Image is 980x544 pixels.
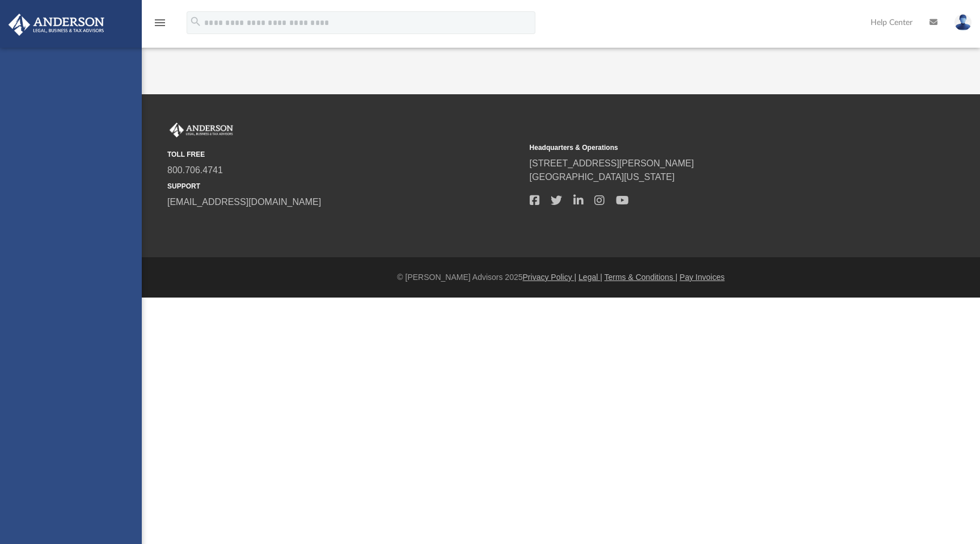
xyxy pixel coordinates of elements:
[523,273,577,282] a: Privacy Policy |
[167,165,223,175] a: 800.706.4741
[189,15,202,28] i: search
[167,123,235,137] img: Anderson Advisors Platinum Portal
[5,14,108,36] img: Anderson Advisors Platinum Portal
[530,158,694,168] a: [STREET_ADDRESS][PERSON_NAME]
[530,172,675,182] a: [GEOGRAPHIC_DATA][US_STATE]
[578,273,602,282] a: Legal |
[605,273,678,282] a: Terms & Conditions |
[679,273,724,282] a: Pay Invoices
[167,197,321,207] a: [EMAIL_ADDRESS][DOMAIN_NAME]
[954,14,971,31] img: User Pic
[167,149,522,160] small: TOLL FREE
[530,143,884,153] small: Headquarters & Operations
[153,22,167,30] a: menu
[153,16,167,30] i: menu
[167,181,522,191] small: SUPPORT
[142,271,980,283] div: © [PERSON_NAME] Advisors 2025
